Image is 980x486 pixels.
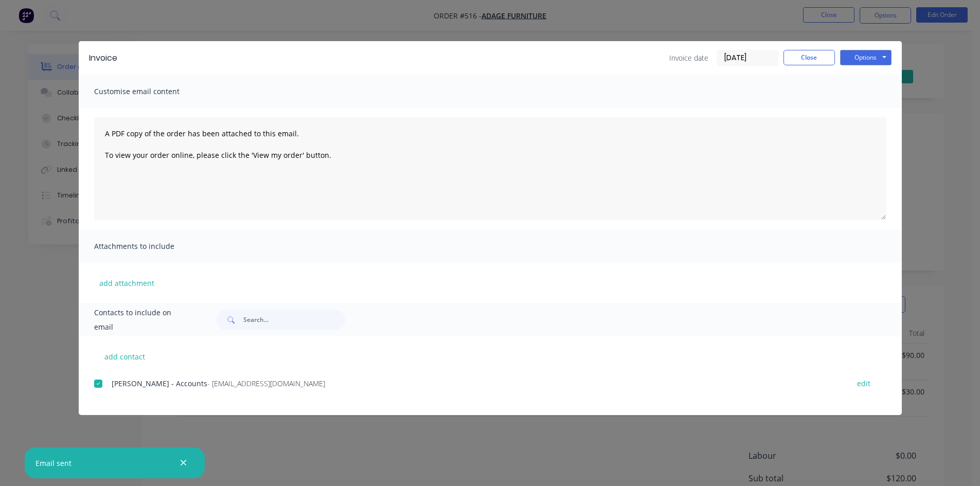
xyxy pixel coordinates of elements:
[94,239,207,254] span: Attachments to include
[669,52,708,63] span: Invoice date
[94,305,191,334] span: Contacts to include on email
[207,379,325,388] span: - [EMAIL_ADDRESS][DOMAIN_NAME]
[94,117,886,220] textarea: A PDF copy of the order has been attached to this email. To view your order online, please click ...
[243,310,345,330] input: Search...
[94,275,159,291] button: add attachment
[783,50,835,65] button: Close
[112,379,207,388] span: [PERSON_NAME] - Accounts
[89,52,117,64] div: Invoice
[851,376,877,390] button: edit
[35,458,72,469] div: Email sent
[94,349,156,364] button: add contact
[840,50,892,65] button: Options
[94,84,207,99] span: Customise email content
